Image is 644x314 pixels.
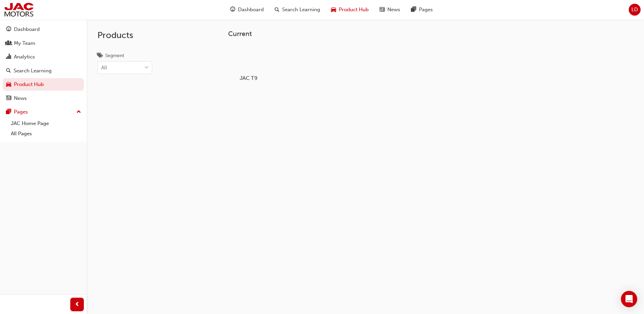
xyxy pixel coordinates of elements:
[3,23,84,36] a: Dashboard
[3,2,34,17] img: jac-portal
[14,39,35,47] div: My Team
[97,30,152,41] h2: Products
[101,64,107,72] div: All
[374,3,406,17] a: news-iconNews
[105,52,124,59] div: Segment
[144,64,149,72] span: down-icon
[3,37,84,50] a: My Team
[230,5,235,14] span: guage-icon
[275,5,279,14] span: search-icon
[3,106,84,118] button: Pages
[331,5,336,14] span: car-icon
[6,82,11,88] span: car-icon
[14,108,28,116] div: Pages
[621,291,637,307] div: Open Intercom Messenger
[411,5,416,14] span: pages-icon
[3,92,84,105] a: News
[228,43,269,83] a: JAC T9
[6,54,11,60] span: chart-icon
[228,30,614,38] h3: Current
[387,6,400,14] span: News
[406,3,438,17] a: pages-iconPages
[14,25,40,33] div: Dashboard
[225,3,269,17] a: guage-iconDashboard
[14,94,27,102] div: News
[14,67,52,75] div: Search Learning
[419,6,433,14] span: Pages
[6,40,11,47] span: people-icon
[631,6,638,14] span: LD
[14,53,35,61] div: Analytics
[8,128,84,139] a: All Pages
[3,22,84,106] button: DashboardMy TeamAnalyticsSearch LearningProduct HubNews
[6,68,11,74] span: search-icon
[3,78,84,91] a: Product Hub
[76,108,81,117] span: up-icon
[6,109,11,115] span: pages-icon
[75,300,80,309] span: prev-icon
[326,3,374,17] a: car-iconProduct Hub
[269,3,326,17] a: search-iconSearch Learning
[238,6,264,14] span: Dashboard
[8,118,84,129] a: JAC Home Page
[629,4,641,16] button: LD
[6,95,11,102] span: news-icon
[282,6,320,14] span: Search Learning
[380,5,385,14] span: news-icon
[97,53,103,59] span: tags-icon
[3,65,84,77] a: Search Learning
[6,27,11,33] span: guage-icon
[3,51,84,63] a: Analytics
[230,75,268,81] h5: JAC T9
[339,6,369,14] span: Product Hub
